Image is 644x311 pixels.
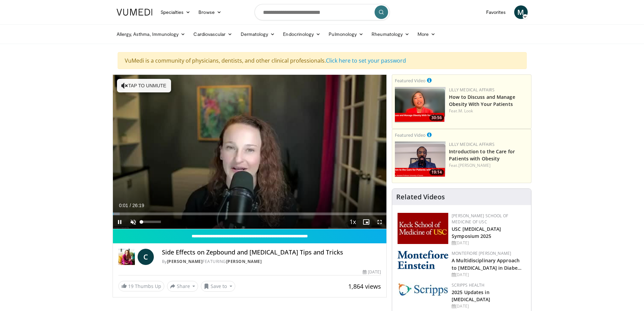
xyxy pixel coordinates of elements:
button: Tap to unmute [117,79,171,92]
a: Browse [194,5,225,19]
span: 0:01 [119,203,128,208]
button: Enable picture-in-picture mode [359,215,373,229]
a: [PERSON_NAME] [458,162,491,168]
div: Feat. [449,162,528,169]
a: Cardiovascular [189,27,236,41]
button: Playback Rate [346,215,359,229]
img: VuMedi Logo [117,9,152,16]
span: 19 [128,283,134,289]
a: Allergy, Asthma, Immunology [113,27,190,41]
img: Dr. Carolynn Francavilla [118,249,135,265]
a: Montefiore [PERSON_NAME] [452,250,511,256]
div: Volume Level [142,221,161,223]
a: How to Discuss and Manage Obesity With Your Patients [449,94,515,107]
a: Introduction to the Care for Patients with Obesity [449,148,515,162]
button: Save to [201,281,235,292]
a: Scripps Health [452,282,484,288]
span: 19:14 [429,169,444,175]
span: 26:19 [132,203,144,208]
img: acc2e291-ced4-4dd5-b17b-d06994da28f3.png.150x105_q85_crop-smart_upscale.png [395,141,446,177]
a: Rheumatology [367,27,413,41]
a: 19 Thumbs Up [118,281,164,291]
a: M. Look [458,108,473,114]
a: M [514,5,528,19]
a: Endocrinology [279,27,325,41]
div: VuMedi is a community of physicians, dentists, and other clinical professionals. [118,52,527,69]
a: C [138,249,154,265]
div: Feat. [449,108,528,114]
span: / [130,203,131,208]
small: Featured Video [395,77,426,84]
a: 30:56 [395,87,446,123]
a: More [413,27,439,41]
button: Fullscreen [373,215,386,229]
img: 7b941f1f-d101-407a-8bfa-07bd47db01ba.png.150x105_q85_autocrop_double_scale_upscale_version-0.2.jpg [398,213,448,244]
video-js: Video Player [113,75,387,229]
span: 30:56 [429,115,444,121]
div: [DATE] [452,240,526,246]
a: 19:14 [395,141,446,177]
div: Progress Bar [113,213,387,215]
a: Specialties [157,5,195,19]
a: Lilly Medical Affairs [449,87,495,93]
h4: Side Effects on Zepbound and [MEDICAL_DATA] Tips and Tricks [162,249,381,256]
a: [PERSON_NAME] [167,259,203,264]
span: 1,864 views [348,282,381,290]
img: b0142b4c-93a1-4b58-8f91-5265c282693c.png.150x105_q85_autocrop_double_scale_upscale_version-0.2.png [398,250,448,269]
a: Favorites [482,5,510,19]
h4: Related Videos [396,193,445,201]
button: Share [167,281,198,292]
a: Pulmonology [325,27,367,41]
img: c98a6a29-1ea0-4bd5-8cf5-4d1e188984a7.png.150x105_q85_crop-smart_upscale.png [395,87,446,123]
a: Click here to set your password [326,57,406,64]
div: [DATE] [452,272,526,278]
div: [DATE] [363,269,381,275]
div: By FEATURING [162,259,381,265]
button: Unmute [126,215,140,229]
div: [DATE] [452,303,526,309]
a: Dermatology [237,27,279,41]
a: A Multidisciplinary Approach to [MEDICAL_DATA] in Diabe… [452,257,522,271]
a: USC [MEDICAL_DATA] Symposium 2025 [452,226,501,239]
a: [PERSON_NAME] [226,259,262,264]
img: c9f2b0b7-b02a-4276-a72a-b0cbb4230bc1.jpg.150x105_q85_autocrop_double_scale_upscale_version-0.2.jpg [398,282,448,296]
a: 2025 Updates in [MEDICAL_DATA] [452,289,490,303]
a: Lilly Medical Affairs [449,141,495,147]
input: Search topics, interventions [255,4,390,20]
a: [PERSON_NAME] School of Medicine of USC [452,213,508,225]
small: Featured Video [395,132,426,138]
button: Pause [113,215,126,229]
